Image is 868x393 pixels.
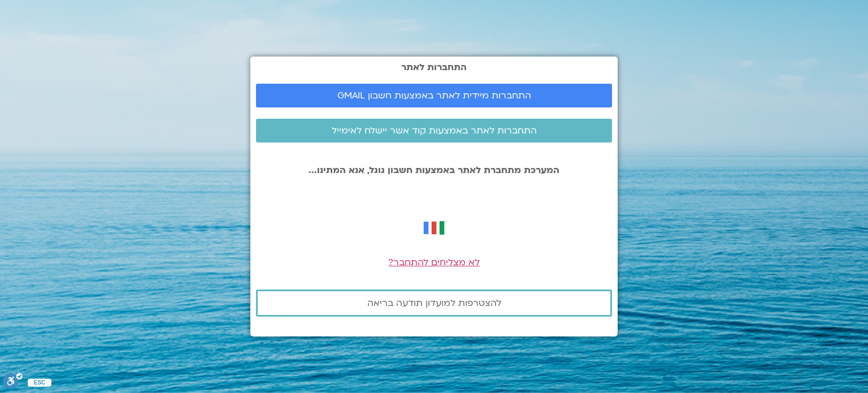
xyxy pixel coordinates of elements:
[256,62,612,72] h2: התחברות לאתר
[256,290,612,317] a: להצטרפות למועדון תודעה בריאה
[256,119,612,142] a: התחברות לאתר באמצעות קוד אשר יישלח לאימייל
[367,298,501,308] span: להצטרפות למועדון תודעה בריאה
[337,90,531,101] span: התחברות מיידית לאתר באמצעות חשבון GMAIL
[256,84,612,107] a: התחברות מיידית לאתר באמצעות חשבון GMAIL
[256,165,612,175] p: המערכת מתחברת לאתר באמצעות חשבון גוגל, אנא המתינו...
[332,126,537,136] span: התחברות לאתר באמצעות קוד אשר יישלח לאימייל
[388,256,480,269] a: לא מצליחים להתחבר?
